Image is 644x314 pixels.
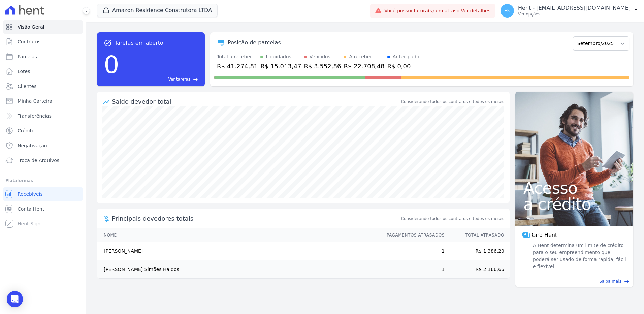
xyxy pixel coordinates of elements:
[3,154,83,167] a: Troca de Arquivos
[504,8,510,13] span: Hs
[523,196,625,212] span: a crédito
[18,127,35,134] span: Crédito
[3,109,83,123] a: Transferências
[122,76,198,82] a: Ver tarefas east
[310,53,330,60] div: Vencidos
[217,62,258,71] div: R$ 41.274,81
[266,53,291,60] div: Liquidados
[7,291,23,307] div: Open Intercom Messenger
[18,68,30,75] span: Lotes
[18,83,36,90] span: Clientes
[193,77,198,82] span: east
[461,8,490,13] a: Ver detalhes
[18,191,43,197] span: Recebíveis
[217,53,258,60] div: Total a receber
[518,11,631,17] p: Ver opções
[260,62,301,71] div: R$ 15.013,47
[3,187,83,201] a: Recebíveis
[401,216,504,222] span: Considerando todos os contratos e todos os meses
[532,231,557,239] span: Giro Hent
[495,1,644,20] button: Hs Hent - [EMAIL_ADDRESS][DOMAIN_NAME] Ver opções
[97,228,380,242] th: Nome
[18,98,52,104] span: Minha Carteira
[380,260,445,279] td: 1
[3,35,83,49] a: Contratos
[104,39,112,47] span: task_alt
[18,38,40,45] span: Contratos
[18,53,37,60] span: Parcelas
[599,278,621,284] span: Saiba mais
[3,139,83,152] a: Negativação
[18,113,52,119] span: Transferências
[228,39,281,47] div: Posição de parcelas
[380,228,445,242] th: Pagamentos Atrasados
[393,53,419,60] div: Antecipado
[3,124,83,137] a: Crédito
[344,62,384,71] div: R$ 22.708,48
[3,94,83,108] a: Minha Carteira
[168,76,190,82] span: Ver tarefas
[523,180,625,196] span: Acesso
[519,278,629,284] a: Saiba mais east
[349,53,372,60] div: A receber
[3,20,83,34] a: Visão Geral
[624,279,629,284] span: east
[401,99,504,105] div: Considerando todos os contratos e todos os meses
[3,80,83,93] a: Clientes
[3,65,83,78] a: Lotes
[387,62,419,71] div: R$ 0,00
[380,242,445,260] td: 1
[104,47,119,82] div: 0
[304,62,341,71] div: R$ 3.552,86
[445,242,510,260] td: R$ 1.386,20
[3,202,83,216] a: Conta Hent
[18,24,44,30] span: Visão Geral
[5,177,80,185] div: Plataformas
[18,157,59,164] span: Troca de Arquivos
[115,39,163,47] span: Tarefas em aberto
[97,4,218,17] button: Amazon Residence Construtora LTDA
[97,260,380,279] td: [PERSON_NAME] Simões Haidos
[445,260,510,279] td: R$ 2.166,66
[518,5,631,11] p: Hent - [EMAIL_ADDRESS][DOMAIN_NAME]
[97,242,380,260] td: [PERSON_NAME]
[112,214,400,223] span: Principais devedores totais
[384,7,490,14] span: Você possui fatura(s) em atraso.
[18,142,47,149] span: Negativação
[532,242,626,270] span: A Hent determina um limite de crédito para o seu empreendimento que poderá ser usado de forma ráp...
[112,97,400,106] div: Saldo devedor total
[3,50,83,63] a: Parcelas
[18,206,44,212] span: Conta Hent
[445,228,510,242] th: Total Atrasado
